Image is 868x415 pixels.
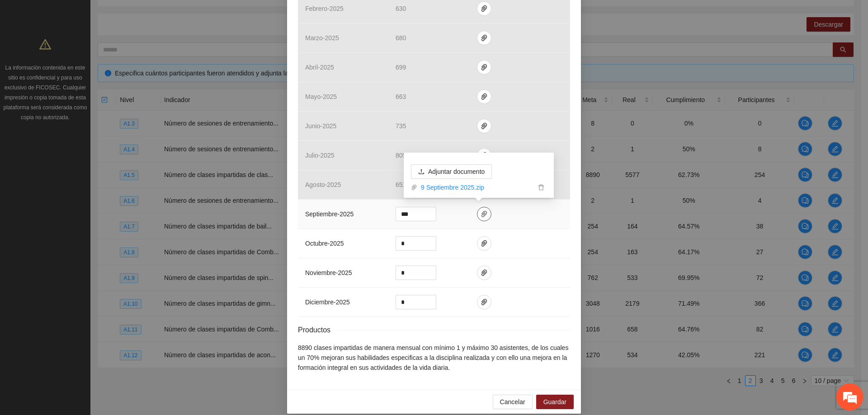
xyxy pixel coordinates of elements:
[305,298,350,306] span: diciembre - 2025
[477,60,491,75] button: paper-clip
[477,269,491,276] span: paper-clip
[477,148,491,163] button: paper-clip
[500,397,525,407] span: Cancelar
[477,210,491,218] span: paper-clip
[418,168,425,176] span: upload
[477,236,491,251] button: paper-clip
[47,46,152,58] div: Chatee con nosotros ahora
[396,181,406,188] span: 651
[477,1,491,16] button: paper-clip
[396,64,406,71] span: 699
[536,182,547,192] button: delete
[305,34,339,42] span: marzo - 2025
[411,164,492,179] button: uploadAdjuntar documento
[493,395,533,409] button: Cancelar
[477,34,491,42] span: paper-clip
[477,207,491,221] button: paper-clip
[477,122,491,130] span: paper-clip
[411,184,417,191] span: paper-clip
[305,181,341,188] span: agosto - 2025
[298,343,570,373] li: 8890 clases impartidas de manera mensual con mínimo 1 y máximo 30 asistentes, de los cuales un 70...
[477,266,491,280] button: paper-clip
[543,397,566,407] span: Guardar
[411,168,492,175] span: uploadAdjuntar documento
[477,5,491,12] span: paper-clip
[305,269,352,276] span: noviembre - 2025
[396,34,406,42] span: 680
[305,122,336,130] span: junio - 2025
[396,93,406,100] span: 663
[477,89,491,104] button: paper-clip
[396,122,406,130] span: 735
[148,5,170,26] div: Minimizar ventana de chat en vivo
[305,152,335,159] span: julio - 2025
[305,240,344,247] span: octubre - 2025
[477,240,491,247] span: paper-clip
[298,324,338,336] span: Productos
[477,152,491,159] span: paper-clip
[477,31,491,45] button: paper-clip
[417,182,536,192] a: 9 Septiembre 2025.zip
[305,93,337,100] span: mayo - 2025
[428,167,485,177] span: Adjuntar documento
[477,64,491,71] span: paper-clip
[52,121,125,212] span: Estamos en línea.
[536,184,546,191] span: delete
[477,119,491,133] button: paper-clip
[536,395,574,409] button: Guardar
[396,5,406,12] span: 630
[396,152,406,159] span: 805
[305,210,354,218] span: septiembre - 2025
[305,64,334,71] span: abril - 2025
[305,5,344,12] span: febrero - 2025
[477,298,491,306] span: paper-clip
[477,93,491,100] span: paper-clip
[477,295,491,309] button: paper-clip
[5,247,172,278] textarea: Escriba su mensaje y pulse “Intro”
